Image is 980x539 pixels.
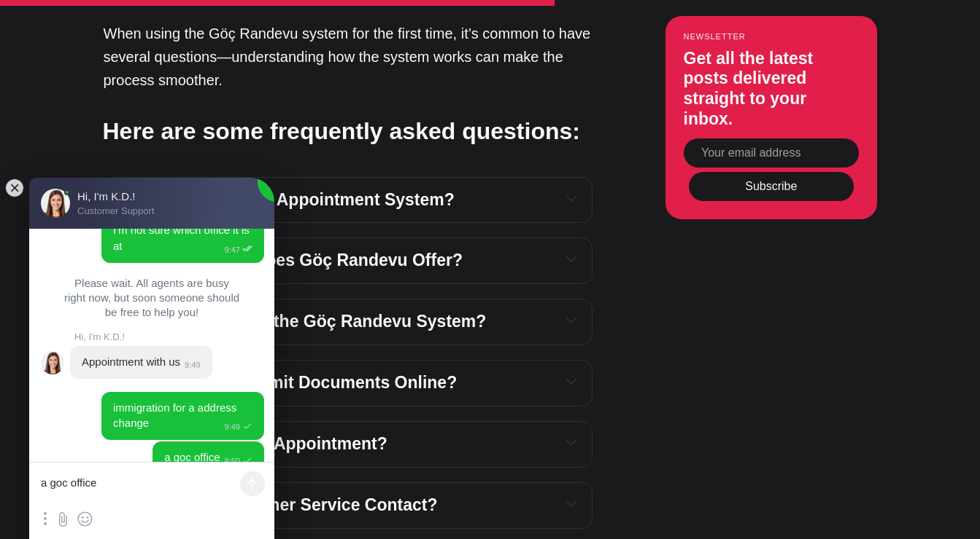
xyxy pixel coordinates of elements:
jdiv: 23.09.25 9:47:59 [101,199,264,263]
jdiv: 23.09.25 9:49:29 [70,346,212,379]
jdiv: 9:49 [220,422,252,431]
jdiv: 9:49 [180,361,200,369]
h3: Here are some frequently asked questions: [103,115,592,148]
p: When using the Göç Randevu system for the first time, it’s common to have several questions—under... [104,22,593,92]
jdiv: Hi, I'm K.D.! [74,331,252,342]
span: 2. What Services Does Göç Randevu Offer? [116,251,463,269]
button: Expand toggle to read content [563,372,579,390]
button: Subscribe [689,173,854,202]
jdiv: I have an appointment but I'm not sure which office it is at [113,208,252,251]
jdiv: 9:50 [220,456,252,465]
jdiv: Appointment with us [82,355,180,368]
button: Expand toggle to read content [563,433,579,451]
jdiv: 9:47 [220,245,252,254]
button: Expand toggle to read content [563,189,579,207]
button: Expand toggle to read content [563,495,579,512]
jdiv: 23.09.25 9:49:00 [29,276,274,331]
jdiv: a goc office [164,451,220,463]
span: 3. How Do I Access the Göç Randevu System? [116,312,487,331]
button: Expand toggle to read content [563,311,579,328]
jdiv: 23.09.25 9:49:59 [101,392,264,440]
span: 4. Do I Need to Submit Documents Online? [116,373,458,392]
input: Your email address [684,139,859,168]
jdiv: Please wait. All agents are busy right now, but soon someone should be free to help you! [41,276,263,320]
span: 6. Is There a Customer Service Contact? [116,495,438,514]
h3: Get all the latest posts delivered straight to your inbox. [684,49,859,129]
small: Newsletter [684,32,859,41]
jdiv: Hi, I'm K.D.! [41,351,64,374]
span: 1. Who Can Use the Appointment System? [116,190,455,209]
button: Expand toggle to read content [563,250,579,267]
jdiv: 23.09.25 9:50:23 [153,441,264,474]
jdiv: immigration for a address change [113,401,239,429]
